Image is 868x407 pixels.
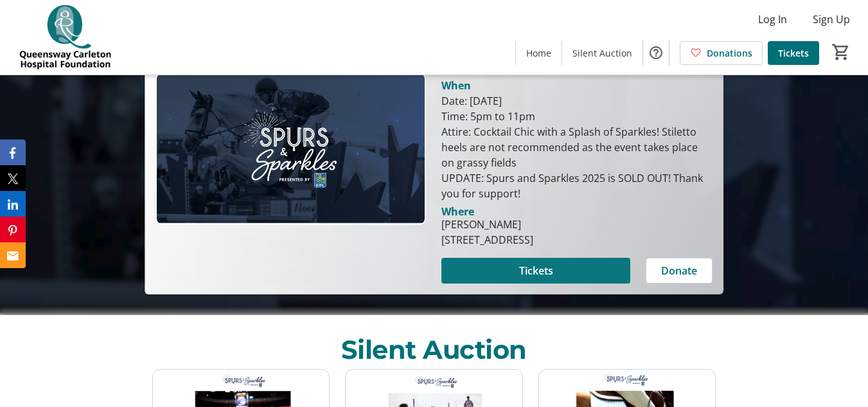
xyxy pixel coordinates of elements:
a: Donations [680,41,763,65]
div: [PERSON_NAME] [441,217,533,232]
span: Donate [661,263,697,278]
img: Campaign CTA Media Photo [155,73,426,225]
div: When [441,78,471,93]
img: QCH Foundation's Logo [8,5,122,69]
a: Silent Auction [562,41,642,65]
div: Silent Auction [341,330,527,369]
button: Log In [748,9,797,30]
a: Tickets [768,41,819,65]
span: Silent Auction [572,46,632,60]
span: Donations [707,46,752,60]
button: Cart [829,41,853,64]
span: Tickets [519,263,553,278]
span: Tickets [778,46,809,60]
div: Date: [DATE] Time: 5pm to 11pm Attire: Cocktail Chic with a Splash of Sparkles! Stiletto heels ar... [441,93,712,201]
button: Help [643,40,669,66]
span: Log In [758,12,787,27]
div: [STREET_ADDRESS] [441,232,533,248]
button: Donate [646,258,713,284]
span: Sign Up [813,12,850,27]
button: Tickets [441,258,630,284]
a: Home [516,41,562,65]
span: Home [526,46,551,60]
button: Sign Up [802,9,860,30]
div: Where [441,206,474,217]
